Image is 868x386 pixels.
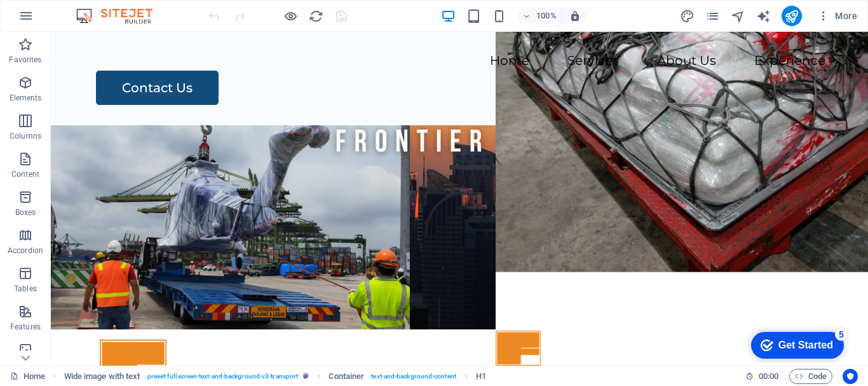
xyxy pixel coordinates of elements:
[94,3,107,15] div: 5
[11,169,39,179] p: Content
[64,369,140,384] span: Click to select. Double-click to edit
[309,9,323,24] i: Reload page
[680,9,695,24] i: Design (Ctrl+Alt+Y)
[569,10,581,22] i: On resize automatically adjust zoom level to fit chosen device.
[817,10,857,22] span: More
[476,369,486,384] span: Click to select. Double-click to edit
[536,8,557,24] h6: 100%
[283,8,298,24] button: Click here to leave preview mode and continue editing
[680,8,695,24] button: design
[745,369,779,384] h6: Session time
[8,245,43,256] p: Accordion
[782,6,802,26] button: publish
[64,369,487,384] nav: breadcrumb
[843,369,858,384] button: Usercentrics
[369,369,456,384] span: . text-and-background-content
[329,369,364,384] span: Click to select. Double-click to edit
[14,284,37,294] p: Tables
[15,207,36,217] p: Boxes
[768,371,770,381] span: :
[731,8,746,24] button: navigator
[10,93,42,103] p: Elements
[517,8,562,24] button: 100%
[731,9,745,24] i: Navigator
[37,14,92,25] div: Get Started
[756,9,771,24] i: AI Writer
[10,6,103,33] div: Get Started 5 items remaining, 0% complete
[795,369,827,384] span: Code
[10,131,41,141] p: Columns
[756,8,771,24] button: text_generator
[812,6,862,26] button: More
[784,9,799,24] i: Publish
[759,369,778,384] span: 00 00
[308,8,323,24] button: reload
[303,373,309,380] i: This element is a customizable preset
[145,369,298,384] span: . preset-fullscreen-text-and-background-v3-transport
[705,8,721,24] button: pages
[73,8,168,24] img: Editor Logo
[10,369,45,384] a: Click to cancel selection. Double-click to open Pages
[9,55,41,65] p: Favorites
[10,322,41,332] p: Features
[705,9,720,24] i: Pages (Ctrl+Alt+S)
[789,369,832,384] button: Code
